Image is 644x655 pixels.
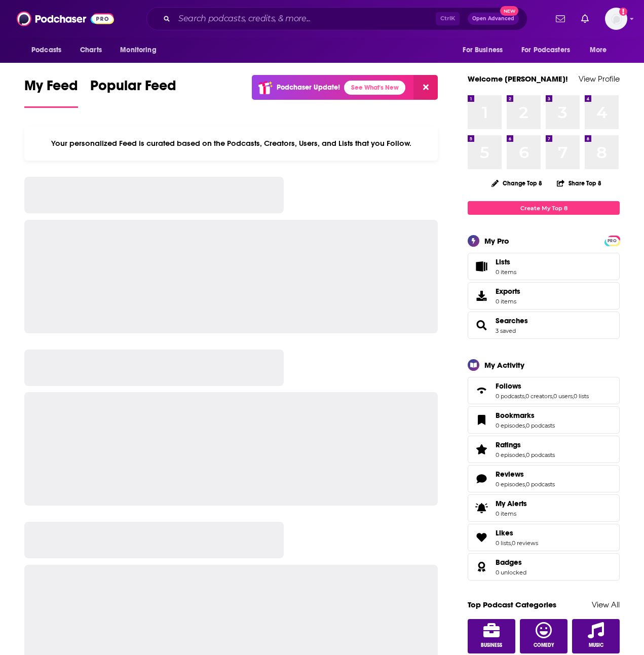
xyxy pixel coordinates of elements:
span: 0 items [496,298,520,305]
a: Business [468,619,515,653]
span: Reviews [468,465,620,492]
button: open menu [515,41,585,60]
span: Badges [468,553,620,581]
span: Podcasts [31,43,61,57]
a: View Profile [579,74,620,84]
span: Ctrl K [436,12,460,25]
span: Lists [496,257,516,266]
img: Podchaser - Follow, Share and Rate Podcasts [17,9,114,28]
span: Comedy [534,642,554,648]
button: Show profile menu [605,8,627,30]
span: Follows [468,377,620,404]
span: , [573,393,574,400]
a: 0 lists [496,540,511,547]
a: Follows [496,381,589,391]
div: My Activity [484,360,524,370]
span: Ratings [496,440,521,449]
span: Charts [80,43,102,57]
a: 0 episodes [496,422,525,429]
button: Open AdvancedNew [468,13,519,25]
a: 0 unlocked [496,569,526,576]
button: Change Top 8 [485,177,548,189]
a: 0 podcasts [526,451,555,458]
span: , [525,451,526,458]
a: Searches [471,318,491,332]
a: Exports [468,282,620,310]
span: Likes [468,524,620,551]
span: , [525,422,526,429]
a: Badges [471,560,491,574]
span: For Business [463,43,503,57]
span: , [552,393,553,400]
button: open menu [583,41,620,60]
span: , [525,481,526,488]
a: Ratings [496,440,555,449]
span: 0 items [496,268,516,276]
input: Search podcasts, credits, & more... [174,11,436,27]
a: Likes [496,528,538,537]
a: Reviews [496,470,555,479]
a: Ratings [471,442,491,456]
div: Your personalized Feed is curated based on the Podcasts, Creators, Users, and Lists that you Follow. [24,126,438,161]
span: , [511,540,512,547]
button: Share Top 8 [556,173,602,193]
span: 0 items [496,510,527,517]
span: Searches [468,312,620,339]
a: 0 lists [574,393,589,400]
a: 0 users [553,393,573,400]
span: Popular Feed [90,77,176,100]
span: For Podcasters [521,43,570,57]
div: My Pro [484,236,509,246]
span: Logged in as mtraynor [605,8,627,30]
span: My Alerts [496,499,527,508]
span: Business [481,642,502,648]
a: 0 podcasts [496,393,524,400]
span: Open Advanced [472,16,514,21]
a: Comedy [520,619,567,653]
a: Reviews [471,472,491,486]
span: Exports [496,287,520,296]
span: Bookmarks [496,411,535,420]
a: Searches [496,316,528,325]
a: Badges [496,558,526,567]
a: 0 creators [525,393,552,400]
a: Create My Top 8 [468,201,620,215]
a: 0 podcasts [526,481,555,488]
a: Welcome [PERSON_NAME]! [468,74,568,84]
span: Monitoring [120,43,156,57]
span: Badges [496,558,522,567]
a: View All [592,600,620,609]
span: New [500,6,518,16]
a: Popular Feed [90,77,176,108]
p: Podchaser Update! [277,83,340,92]
span: Exports [471,289,491,303]
img: User Profile [605,8,627,30]
a: Follows [471,383,491,398]
svg: Add a profile image [619,8,627,16]
span: Likes [496,528,513,537]
span: PRO [606,237,618,245]
span: Follows [496,381,521,391]
span: Bookmarks [468,406,620,434]
button: open menu [456,41,515,60]
span: Lists [471,259,491,274]
a: Top Podcast Categories [468,600,556,609]
a: PRO [606,237,618,244]
span: More [590,43,607,57]
button: open menu [24,41,74,60]
a: Show notifications dropdown [577,10,593,27]
span: Reviews [496,470,524,479]
span: Ratings [468,436,620,463]
button: open menu [113,41,169,60]
a: See What's New [344,81,405,95]
a: 0 podcasts [526,422,555,429]
a: My Feed [24,77,78,108]
a: 3 saved [496,327,516,334]
span: Music [589,642,603,648]
a: Show notifications dropdown [552,10,569,27]
a: Music [572,619,620,653]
